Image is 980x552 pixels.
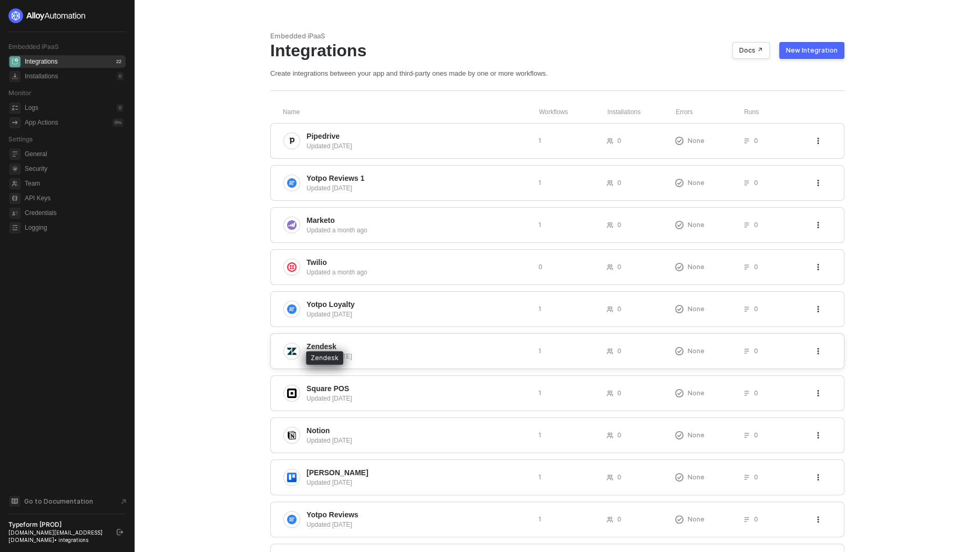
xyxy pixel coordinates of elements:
[675,221,683,229] span: icon-exclamation
[688,473,705,482] span: None
[8,8,86,23] img: logo
[9,496,20,506] span: documentation
[688,346,705,355] span: None
[607,306,613,312] span: icon-users
[739,46,763,55] div: Docs ↗
[270,32,844,40] div: Embedded iPaaS
[538,220,542,229] span: 1
[24,497,93,506] span: Go to Documentation
[307,341,336,352] span: Zendesk
[754,136,758,145] span: 0
[538,389,542,397] span: 1
[538,136,542,145] span: 1
[8,8,126,23] a: logo
[688,136,705,145] span: None
[287,389,297,398] img: integration-icon
[815,516,821,523] span: icon-threedots
[815,306,821,312] span: icon-threedots
[307,183,530,193] div: Updated [DATE]
[25,104,38,113] div: Logs
[754,473,758,482] span: 0
[617,389,621,397] span: 0
[113,118,124,127] div: 0 %
[675,389,683,397] span: icon-exclamation
[743,264,750,270] span: icon-list
[743,306,750,312] span: icon-list
[538,473,542,482] span: 1
[307,299,355,310] span: Yotpo Loyalty
[607,138,613,144] span: icon-users
[754,220,758,229] span: 0
[117,104,124,112] div: 0
[307,425,330,436] span: Notion
[754,262,758,271] span: 0
[675,347,683,355] span: icon-exclamation
[287,220,297,230] img: integration-icon
[815,264,821,270] span: icon-threedots
[743,180,750,186] span: icon-list
[743,516,750,523] span: icon-list
[307,520,530,529] div: Updated [DATE]
[617,346,621,355] span: 0
[307,467,368,478] span: [PERSON_NAME]
[743,432,750,438] span: icon-list
[9,193,21,204] span: api-key
[307,257,327,268] span: Twilio
[607,474,613,481] span: icon-users
[538,431,542,439] span: 1
[607,516,613,523] span: icon-users
[25,72,58,81] div: Installations
[287,262,297,272] img: integration-icon
[270,69,844,78] div: Create integrations between your app and third-party ones made by one or more workflows.
[688,178,705,187] span: None
[754,304,758,313] span: 0
[754,178,758,187] span: 0
[617,515,621,524] span: 0
[287,136,297,146] img: integration-icon
[117,529,123,535] span: logout
[754,431,758,439] span: 0
[675,515,683,524] span: icon-exclamation
[538,346,542,355] span: 1
[688,220,705,229] span: None
[786,46,838,55] div: New Integration
[743,390,750,396] span: icon-list
[25,207,124,219] span: Credentials
[743,222,750,228] span: icon-list
[8,529,107,544] div: [DOMAIN_NAME][EMAIL_ADDRESS][DOMAIN_NAME] • integrations
[607,348,613,354] span: icon-users
[25,221,124,234] span: Logging
[8,135,33,143] span: Settings
[617,136,621,145] span: 0
[539,108,607,117] div: Workflows
[688,262,705,271] span: None
[283,108,539,117] div: Name
[117,72,124,80] div: 0
[538,304,542,313] span: 1
[307,310,530,319] div: Updated [DATE]
[815,474,821,481] span: icon-threedots
[607,264,613,270] span: icon-users
[675,431,683,439] span: icon-exclamation
[675,137,683,145] span: icon-exclamation
[617,431,621,439] span: 0
[307,141,530,151] div: Updated [DATE]
[287,473,297,482] img: integration-icon
[287,346,297,356] img: integration-icon
[287,515,297,524] img: integration-icon
[9,71,21,82] span: installations
[675,305,683,313] span: icon-exclamation
[307,215,335,226] span: Marketo
[307,394,530,403] div: Updated [DATE]
[732,42,770,59] button: Docs ↗
[25,177,124,190] span: Team
[287,178,297,188] img: integration-icon
[25,118,58,127] div: App Actions
[688,431,705,439] span: None
[754,515,758,524] span: 0
[779,42,844,59] button: New Integration
[114,57,124,66] div: 22
[607,108,676,117] div: Installations
[617,304,621,313] span: 0
[307,226,530,235] div: Updated a month ago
